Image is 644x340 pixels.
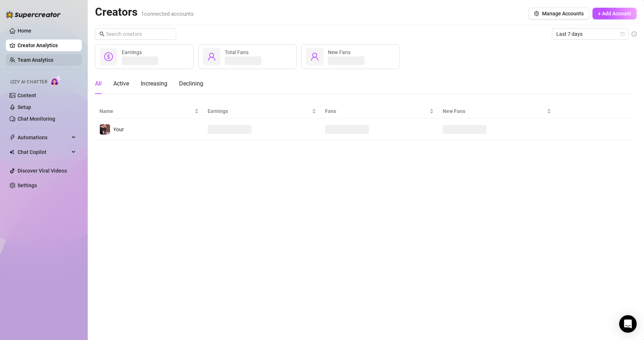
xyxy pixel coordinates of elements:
[556,29,624,39] span: Last 7 days
[542,11,584,16] span: Manage Accounts
[100,124,110,135] img: Your
[95,104,203,118] th: Name
[18,182,37,188] a: Settings
[18,104,31,110] a: Setup
[10,150,14,155] img: Chat Copilot
[310,52,319,61] span: user
[534,11,539,16] span: setting
[632,31,637,37] span: info-circle
[141,11,194,17] span: 1 connected accounts
[141,79,167,88] div: Increasing
[325,107,428,115] span: Fans
[6,11,61,18] img: logo-BBDzfeDw.svg
[208,107,310,115] span: Earnings
[328,49,351,55] span: New Fans
[438,104,556,118] th: New Fans
[18,28,31,34] a: Home
[592,8,637,19] button: + Add Account
[10,79,47,86] span: Izzy AI Chatter
[18,132,69,143] span: Automations
[18,168,67,174] a: Discover Viral Videos
[620,32,625,36] span: calendar
[18,39,76,51] a: Creator Analytics
[95,79,102,88] div: All
[18,92,36,98] a: Content
[321,104,438,118] th: Fans
[203,104,321,118] th: Earnings
[10,135,15,140] span: thunderbolt
[104,52,113,61] span: dollar-circle
[113,79,129,88] div: Active
[106,30,166,38] input: Search creators
[225,49,249,55] span: Total Fans
[122,49,142,55] span: Earnings
[99,107,193,115] span: Name
[598,11,631,16] span: + Add Account
[95,5,194,19] h2: Creators
[179,79,203,88] div: Declining
[18,57,53,63] a: Team Analytics
[18,146,69,158] span: Chat Copilot
[50,76,61,86] img: AI Chatter
[18,116,55,122] a: Chat Monitoring
[528,8,590,19] button: Manage Accounts
[99,31,105,37] span: search
[443,107,545,115] span: New Fans
[113,126,124,132] span: Your
[619,315,637,333] div: Open Intercom Messenger
[207,52,216,61] span: user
